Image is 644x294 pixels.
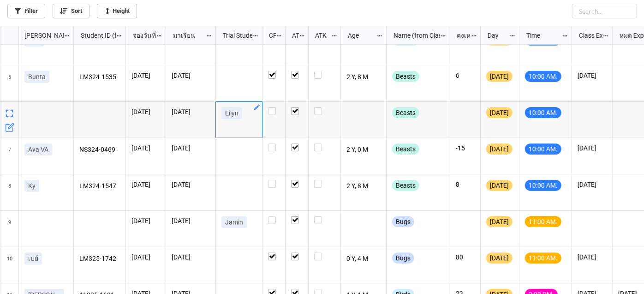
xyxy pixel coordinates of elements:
[172,107,210,116] p: [DATE]
[578,144,607,153] p: [DATE]
[131,144,160,153] p: [DATE]
[310,30,331,40] div: ATK
[486,253,513,264] div: [DATE]
[342,30,376,40] div: Age
[572,4,637,18] input: Search...
[131,216,160,225] p: [DATE]
[482,30,510,40] div: Day
[486,71,513,82] div: [DATE]
[486,144,513,155] div: [DATE]
[525,144,561,155] div: 10:00 AM.
[578,253,607,262] p: [DATE]
[573,30,603,40] div: Class Expiration
[131,107,160,116] p: [DATE]
[28,72,46,81] p: Bunta
[263,30,276,40] div: CF
[392,216,414,227] div: Bugs
[525,216,561,227] div: 11:00 AM.
[286,30,299,40] div: ATT
[525,180,561,191] div: 10:00 AM.
[525,71,561,82] div: 10:00 AM.
[127,30,156,40] div: จองวันที่
[525,107,561,118] div: 10:00 AM.
[79,253,120,265] p: LM325-1742
[172,71,210,80] p: [DATE]
[525,253,561,264] div: 11:00 AM.
[53,4,89,18] a: Sort
[8,65,11,101] span: 5
[8,211,11,247] span: 9
[486,107,513,118] div: [DATE]
[79,71,120,84] p: LM324-1535
[388,30,440,40] div: Name (from Class)
[392,180,419,191] div: Beasts
[19,30,64,40] div: [PERSON_NAME] Name
[217,30,252,40] div: Trial Student
[456,71,475,80] p: 6
[79,144,120,156] p: NS324-0469
[79,180,120,193] p: LM324-1547
[392,144,419,155] div: Beasts
[7,247,12,283] span: 10
[456,144,475,153] p: -15
[8,138,11,174] span: 7
[392,253,414,264] div: Bugs
[8,29,11,65] span: 4
[392,107,419,118] div: Beasts
[451,30,471,40] div: คงเหลือ (from Nick Name)
[456,253,475,262] p: 80
[456,180,475,189] p: 8
[346,71,381,84] p: 2 Y, 8 M
[167,30,206,40] div: มาเรียน
[172,253,210,262] p: [DATE]
[131,253,160,262] p: [DATE]
[225,109,239,118] p: Eilyn
[75,30,116,40] div: Student ID (from [PERSON_NAME] Name)
[521,30,562,40] div: Time
[7,4,45,18] a: Filter
[486,216,513,227] div: [DATE]
[346,253,381,265] p: 0 Y, 4 M
[131,71,160,80] p: [DATE]
[131,180,160,189] p: [DATE]
[28,145,48,154] p: Ava VA
[28,254,38,263] p: เบย์
[97,4,137,18] a: Height
[172,144,210,153] p: [DATE]
[346,144,381,156] p: 2 Y, 0 M
[486,180,513,191] div: [DATE]
[578,71,607,80] p: [DATE]
[8,174,11,210] span: 8
[578,180,607,189] p: [DATE]
[225,218,243,227] p: Jamin
[28,181,36,190] p: Ky
[346,180,381,193] p: 2 Y, 8 M
[0,26,74,45] div: grid
[172,216,210,225] p: [DATE]
[392,71,419,82] div: Beasts
[172,180,210,189] p: [DATE]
